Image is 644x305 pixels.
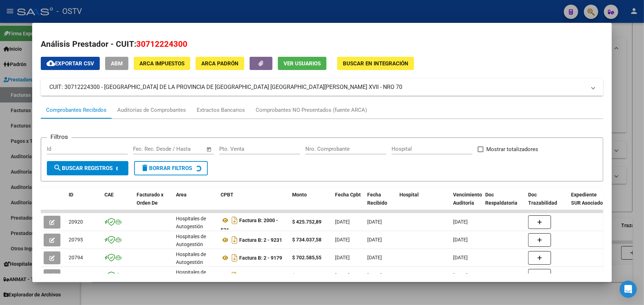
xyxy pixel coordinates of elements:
input: Fecha fin [168,146,203,152]
mat-icon: search [53,164,62,172]
span: Doc Trazabilidad [528,192,557,206]
datatable-header-cell: Area [173,187,218,219]
button: ABM [105,57,128,70]
span: 20920 [69,219,83,225]
span: Fecha Cpbt [335,192,361,197]
button: ARCA Impuestos [134,57,190,70]
mat-icon: cloud_download [46,59,55,67]
datatable-header-cell: ID [66,187,102,219]
span: CAE [104,192,114,197]
i: Descargar documento [230,215,239,226]
span: Fecha Recibido [367,192,387,206]
button: Buscar en Integración [337,57,414,70]
span: [DATE] [335,272,350,278]
span: [DATE] [453,272,468,278]
button: Exportar CSV [41,57,100,70]
h2: Análisis Prestador - CUIT: [41,38,603,50]
span: Hospitales de Autogestión [176,269,206,283]
datatable-header-cell: CAE [102,187,134,219]
span: ID [69,192,73,197]
span: Buscar en Integración [343,60,408,67]
i: Descargar documento [230,270,239,281]
span: [DATE] [335,219,350,225]
datatable-header-cell: Monto [289,187,332,219]
div: Open Intercom Messenger [620,281,637,298]
datatable-header-cell: CPBT [218,187,289,219]
span: [DATE] [453,237,468,242]
span: Ver Usuarios [284,60,321,67]
datatable-header-cell: Expediente SUR Asociado [568,187,608,219]
button: Ver Usuarios [278,57,326,70]
span: Borrar Filtros [141,165,192,171]
strong: Factura B: 2000 - 521 [221,217,278,233]
span: [DATE] [367,219,382,225]
div: Comprobantes Recibidos [46,106,107,114]
span: 20351 [69,272,83,278]
span: Monto [292,192,307,197]
span: Facturado x Orden De [137,192,163,206]
input: Fecha inicio [133,146,162,152]
strong: Factura B: 2 - 9179 [239,255,282,261]
datatable-header-cell: Fecha Recibido [364,187,397,219]
span: [DATE] [367,272,382,278]
strong: $ 702.585,55 [292,255,321,260]
span: [DATE] [453,255,468,260]
span: 20795 [69,237,83,242]
span: Expediente SUR Asociado [571,192,603,206]
strong: $ 4.908.050,49 [292,272,326,278]
i: Descargar documento [230,252,239,264]
div: Comprobantes NO Presentados (fuente ARCA) [256,106,367,114]
div: Extractos Bancarios [197,106,245,114]
span: [DATE] [367,237,382,242]
div: Auditorías de Comprobantes [117,106,186,114]
span: Area [176,192,187,197]
span: Exportar CSV [46,60,94,67]
span: [DATE] [335,237,350,242]
span: ARCA Impuestos [139,60,185,67]
strong: Factura B: 2 - 9231 [239,237,282,243]
mat-expansion-panel-header: CUIT: 30712224300 - [GEOGRAPHIC_DATA] DE LA PROVINCIA DE [GEOGRAPHIC_DATA] [GEOGRAPHIC_DATA][PERS... [41,79,603,96]
span: Hospitales de Autogestión [176,251,206,265]
span: Hospitales de Autogestión [176,216,206,230]
strong: Factura B: 2 - 9075 [239,273,282,279]
h3: Filtros [47,132,72,141]
span: 30712224300 [136,39,187,49]
button: Borrar Filtros [134,161,208,175]
span: Mostrar totalizadores [486,145,538,154]
strong: $ 425.752,89 [292,219,321,225]
button: Open calendar [205,145,213,154]
datatable-header-cell: Doc Trazabilidad [525,187,568,219]
span: Doc Respaldatoria [485,192,517,206]
datatable-header-cell: Facturado x Orden De [134,187,173,219]
i: Descargar documento [230,234,239,246]
datatable-header-cell: Hospital [397,187,450,219]
span: ARCA Padrón [201,60,239,67]
datatable-header-cell: Doc Respaldatoria [482,187,525,219]
span: Vencimiento Auditoría [453,192,482,206]
span: Hospitales de Autogestión [176,234,206,247]
span: 20794 [69,255,83,260]
strong: $ 734.037,58 [292,237,321,242]
span: CPBT [221,192,233,197]
span: Hospital [399,192,419,197]
span: [DATE] [335,255,350,260]
span: Buscar Registros [53,165,113,171]
button: ARCA Padrón [196,57,244,70]
datatable-header-cell: Fecha Cpbt [332,187,364,219]
button: Buscar Registros [47,161,128,175]
mat-panel-title: CUIT: 30712224300 - [GEOGRAPHIC_DATA] DE LA PROVINCIA DE [GEOGRAPHIC_DATA] [GEOGRAPHIC_DATA][PERS... [49,83,586,91]
datatable-header-cell: Vencimiento Auditoría [450,187,482,219]
mat-icon: delete [141,164,149,172]
span: ABM [111,60,123,67]
span: [DATE] [453,219,468,225]
span: [DATE] [367,255,382,260]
